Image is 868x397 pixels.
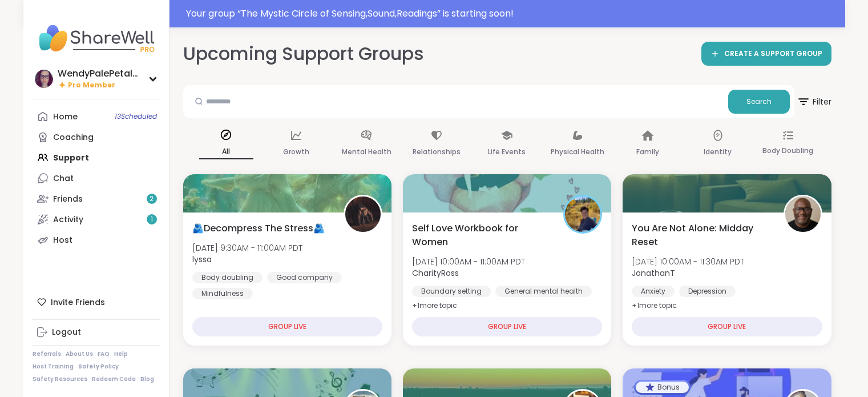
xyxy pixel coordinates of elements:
[33,292,160,312] div: Invite Friends
[724,49,822,59] span: CREATE A SUPPORT GROUP
[52,327,81,338] div: Logout
[679,286,736,297] div: Depression
[98,350,110,358] a: FAQ
[267,272,342,283] div: Good company
[183,41,424,67] h2: Upcoming Support Groups
[412,286,491,297] div: Boundary setting
[33,363,74,371] a: Host Training
[412,256,525,267] span: [DATE] 10:00AM - 11:00AM PDT
[53,111,78,123] div: Home
[192,317,382,336] div: GROUP LIVE
[140,375,154,383] a: Blog
[114,350,128,358] a: Help
[632,256,744,267] span: [DATE] 10:00AM - 11:30AM PDT
[412,317,602,336] div: GROUP LIVE
[192,254,212,265] b: lyssa
[412,267,459,279] b: CharityRoss
[636,382,689,393] div: Bonus
[68,81,115,90] span: Pro Member
[151,215,153,224] span: 1
[53,132,94,143] div: Coaching
[192,272,263,283] div: Body doubling
[33,209,160,230] a: Activity1
[199,145,253,159] p: All
[66,350,93,358] a: About Us
[33,322,160,343] a: Logout
[495,286,592,297] div: General mental health
[35,70,53,88] img: WendyPalePetalBloom
[33,127,160,147] a: Coaching
[728,90,790,114] button: Search
[192,242,302,254] span: [DATE] 9:30AM - 11:00AM PDT
[53,235,72,246] div: Host
[701,42,831,66] a: CREATE A SUPPORT GROUP
[785,197,821,232] img: JonathanT
[33,168,160,189] a: Chat
[33,375,87,383] a: Safety Resources
[342,145,391,159] p: Mental Health
[762,144,813,158] p: Body Doubling
[632,222,770,249] span: You Are Not Alone: Midday Reset
[704,145,732,159] p: Identity
[186,7,838,21] div: Your group “ The Mystic Circle of Sensing,Sound,Readings ” is starting soon!
[636,145,659,159] p: Family
[58,67,143,80] div: WendyPalePetalBloom
[33,230,160,250] a: Host
[551,145,604,159] p: Physical Health
[632,267,675,279] b: JonathanT
[746,97,772,107] span: Search
[413,145,461,159] p: Relationships
[115,112,157,121] span: 13 Scheduled
[488,145,526,159] p: Life Events
[192,288,253,299] div: Mindfulness
[92,375,136,383] a: Redeem Code
[283,145,309,159] p: Growth
[53,173,74,185] div: Chat
[33,189,160,209] a: Friends2
[797,88,831,115] span: Filter
[412,222,551,249] span: Self Love Workbook for Women
[632,317,822,336] div: GROUP LIVE
[33,18,160,58] img: ShareWell Nav Logo
[53,194,83,205] div: Friends
[797,85,831,118] button: Filter
[53,214,83,226] div: Activity
[345,197,381,232] img: lyssa
[565,197,600,232] img: CharityRoss
[33,106,160,127] a: Home13Scheduled
[150,194,154,204] span: 2
[33,350,61,358] a: Referrals
[192,222,325,235] span: 🫂Decompress The Stress🫂
[632,286,675,297] div: Anxiety
[78,363,119,371] a: Safety Policy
